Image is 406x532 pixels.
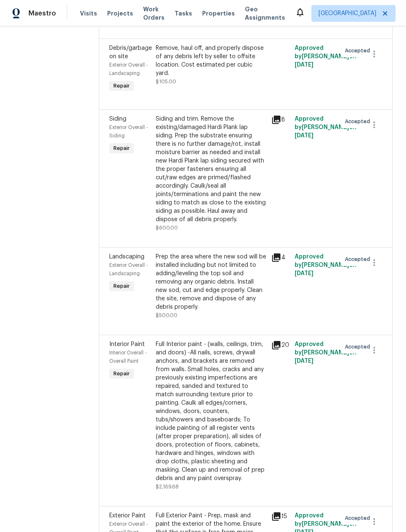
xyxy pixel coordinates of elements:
[245,5,285,22] span: Geo Assignments
[295,254,357,276] span: Approved by [PERSON_NAME] on
[109,341,145,347] span: Interior Paint
[295,271,313,276] span: [DATE]
[345,255,373,263] span: Accepted
[295,133,313,139] span: [DATE]
[202,9,235,18] span: Properties
[143,5,164,22] span: Work Orders
[109,513,146,519] span: Exterior Paint
[156,79,176,84] span: $105.00
[156,225,178,230] span: $600.00
[109,350,147,364] span: Interior Overall - Overall Paint
[271,511,289,522] div: 15
[109,62,148,76] span: Exterior Overall - Landscaping
[156,44,267,77] div: Remove, haul off, and properly dispose of any debris left by seller to offsite location. Cost est...
[295,62,313,68] span: [DATE]
[110,369,133,378] span: Repair
[295,358,313,364] span: [DATE]
[107,9,133,18] span: Projects
[175,10,192,16] span: Tasks
[80,9,97,18] span: Visits
[109,125,148,138] span: Exterior Overall - Siding
[345,343,373,351] span: Accepted
[295,341,357,364] span: Approved by [PERSON_NAME] on
[109,263,148,276] span: Exterior Overall - Landscaping
[109,116,126,122] span: Siding
[110,144,133,152] span: Repair
[110,282,133,290] span: Repair
[345,117,373,126] span: Accepted
[295,45,357,68] span: Approved by [PERSON_NAME] on
[109,45,152,59] span: Debris/garbage on site
[271,253,289,263] div: 4
[156,115,267,224] div: Siding and trim. Remove the existing/damaged Hardi Plank lap siding. Prep the substrate ensuring ...
[156,253,267,311] div: Prep the area where the new sod will be installed including but not limited to adding/leveling th...
[28,9,56,18] span: Maestro
[319,9,376,18] span: [GEOGRAPHIC_DATA]
[271,115,289,125] div: 8
[345,514,373,522] span: Accepted
[295,116,357,139] span: Approved by [PERSON_NAME] on
[345,46,373,55] span: Accepted
[271,340,289,350] div: 20
[156,484,179,489] span: $2,169.68
[109,254,144,260] span: Landscaping
[156,313,177,318] span: $500.00
[156,340,267,483] div: Full Interior paint - (walls, ceilings, trim, and doors) -All nails, screws, drywall anchors, and...
[110,82,133,90] span: Repair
